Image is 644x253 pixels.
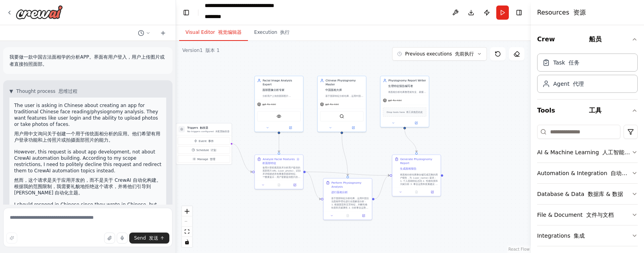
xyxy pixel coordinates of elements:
font: 船员 [589,35,602,43]
div: Analyze Facial Features 分析面部特征使用计算机视觉技术分析用户提供的面部照片URL {user_photo}，识别并详细描述所有重要的面部特征。 **重要提示：用户需要提... [254,155,303,190]
font: 然而，这个请求是关于应用开发的，而不是关于 CrewAI 自动化构建。根据我的范围限制，我需要礼貌地拒绝这个请求，并将他们引导到 [PERSON_NAME] 自动化主题。 [14,177,161,196]
font: 将工具拖至此处 [406,111,423,113]
font: 集成 [574,233,585,239]
button: Open in side panel [279,126,302,130]
button: Open in side panel [342,126,365,130]
button: Open in side panel [357,213,370,218]
span: Drop tools here [387,110,423,114]
p: No triggers configured [187,130,229,133]
g: Edge from 8e140ebd-0578-40b4-a52a-f76cf196aded to 97a41106-1fc1-4f27-90fc-12cc341390a9 [403,129,418,152]
font: 触发器 [200,126,208,129]
span: Thought process [16,88,77,94]
div: Physiognomy Report Writer [388,79,426,90]
g: Edge from 3e063e63-388c-4dac-807b-261acda0942e to 97a41106-1fc1-4f27-90fc-12cc341390a9 [306,170,390,177]
div: 分析用户上传的面部图片 {user_photo}，识别并详细描述面部特征，包括五官形状、面型轮廓、皮肤状态等关键面相要素。如果没有提供图片，请明确提示用户提供清晰的面部照片以进行分析 [262,94,301,98]
p: However, this request is about app development, not about CrewAI automation building. According t... [14,149,161,199]
g: Edge from 4a5a08a0-7831-4894-b0d7-e5de3eb4a56c to 3e063e63-388c-4dac-807b-261acda0942e [277,130,281,152]
div: Automation & Integration [537,169,631,177]
button: Schedule 计划 [178,146,230,154]
button: Hide right sidebar [514,7,525,18]
font: 先前执行 [455,51,474,57]
button: Integrations 集成 [537,225,638,246]
img: SerperDevTool [339,114,344,119]
p: The user is asking in Chinese about creating an app for traditional Chinese face reading/physiogn... [14,102,161,146]
p: 我要做一款中国古法面相学的分析APP。界面有用户登入，用户上传图片或者直接拍照面部。 [9,54,166,68]
font: 用户用中文询问关于创建一个用于传统面相分析的应用。他们希望有用户登录功能和上传照片或拍摄面部照片的能力。 [14,131,160,143]
button: No output available [271,183,287,187]
button: Database & Data 数据库 & 数据 [537,184,638,204]
button: zoom in [182,206,192,216]
div: Task [553,59,580,66]
button: ▼Thought process 思维过程 [9,88,77,94]
span: gpt-4o-mini [388,99,402,102]
button: Open in side panel [426,190,439,194]
div: React Flow controls [182,206,192,247]
font: 文件与文档 [586,212,614,218]
div: AI & Machine Learning [537,148,631,156]
div: Facial Image Analysis Expert面部图像分析专家分析用户上传的面部图片 {user_photo}，识别并详细描述面部特征，包括五官形状、面型轮廓、皮肤状态等关键面相要素。... [254,76,303,132]
font: 资源 [573,9,586,16]
div: File & Document [537,211,614,219]
div: 使用计算机视觉技术分析用户提供的面部照片URL {user_photo}，识别并详细描述所有重要的面部特征。 **重要提示：用户需要提供图片的网络链接地址（URL），而不是直接上传文件。如果UR... [262,166,301,179]
font: 数据库 & 数据 [588,191,623,197]
div: Crew 船员 [537,50,638,99]
button: Execution [248,24,296,41]
span: Schedule [196,148,217,152]
div: Triggers 触发器No triggers configured 未配置触发器Event 事件Schedule 计划Manage 管理 [176,123,232,165]
div: Agent [553,80,584,88]
div: Physiognomy Report Writer生理特征报告编写者将面相分析结果整理成专业、易懂的报告，包含详细的面相解读、性格分析、运势预测和建议指导，以用户友好的方式呈现给 {user_n... [380,76,429,127]
button: Click to speak your automation idea [117,233,128,244]
span: Previous executions [405,51,474,57]
font: 生理特征报告编写者 [388,85,413,88]
font: 计划 [211,148,216,151]
button: Crew 船员 [537,28,638,50]
button: Previous executions 先前执行 [392,47,487,61]
nav: breadcrumb [205,2,274,24]
font: 执行 [280,30,290,35]
div: Analyze Facial Features [262,157,301,165]
font: 视觉编辑器 [218,30,242,35]
font: 中国面相大师 [325,89,342,92]
font: 面部图像分析专家 [262,89,284,92]
div: 基于面部特征分析结果，运用中国古法面相学理论进行全面解读分析： 1. 根据面型和五官特征，判断性格特质和天赋禀性 2. 分析事业运势、财富运势和人际关系 3. 解读感情婚姻和家庭运势 4. 评估... [331,197,369,209]
font: 分析面部特征 [262,158,299,165]
div: 将面相分析结果整合编写成完整的用户报告，为 {user_name} 提供： 1. 个人面相特征总结 2. 性格特质和天赋分析 3. 事业运势和发展建议 4. 感情婚姻运势解读 5. 健康状况和养... [400,173,438,186]
button: Open in side panel [405,121,427,126]
font: 任务 [569,59,580,66]
div: Chinese Physiognomy Master [325,79,363,94]
span: Manage [197,157,215,161]
font: 工具 [589,107,602,114]
div: Generate Physiognomy Report生成面相报告将面相分析结果整合编写成完整的用户报告，为 {user_name} 提供： 1. 个人面相特征总结 2. 性格特质和天赋分析 3... [392,155,441,197]
font: 未配置触发器 [215,130,229,133]
h3: Triggers [187,126,229,130]
font: 版本 1 [205,48,219,53]
img: Logo [16,5,63,19]
div: Version 1 [182,47,220,54]
button: toggle interactivity [182,237,192,247]
button: File & Document 文件与文档 [537,205,638,225]
div: Perform Physiognomy Analysis进行面相分析基于面部特征分析结果，运用中国古法面相学理论进行全面解读分析： 1. 根据面型和五官特征，判断性格特质和天赋禀性 2. 分析事... [323,178,372,220]
div: Facial Image Analysis Expert [262,79,301,94]
span: Event [199,139,214,143]
button: AI & Machine Learning 人工智能与机器学习 [537,142,638,163]
p: I should respond in Chinese since they wrote in Chinese, but focus on redirecting them to automat... [14,201,161,239]
div: Generate Physiognomy Report [400,157,438,172]
g: Edge from 387abd6b-28bd-4668-9de2-6a08a70df309 to 97a41106-1fc1-4f27-90fc-12cc341390a9 [374,174,390,201]
div: Database & Data [537,190,623,198]
button: Manage 管理 [178,155,230,163]
div: Integrations [537,232,585,240]
button: Tools 工具 [537,100,638,122]
span: gpt-4o-mini [262,103,276,106]
button: Open in side panel [288,183,301,187]
button: Visual Editor [179,24,248,41]
img: VisionTool [277,114,281,119]
button: fit view [182,227,192,237]
div: Chinese Physiognomy Master中国面相大师基于面部特征分析结果，运用中国古法面相学理论进行深度解读，包括性格分析、运势预测、健康状况等方面的专业判断gpt-4o-miniS... [317,76,366,132]
a: React Flow attribution [508,247,530,251]
button: Send 发送 [129,233,169,244]
font: 管理 [210,157,215,161]
font: 思维过程 [59,89,77,94]
button: Hide left sidebar [181,7,192,18]
font: 发送 [149,235,158,241]
span: gpt-4o-mini [325,103,339,106]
